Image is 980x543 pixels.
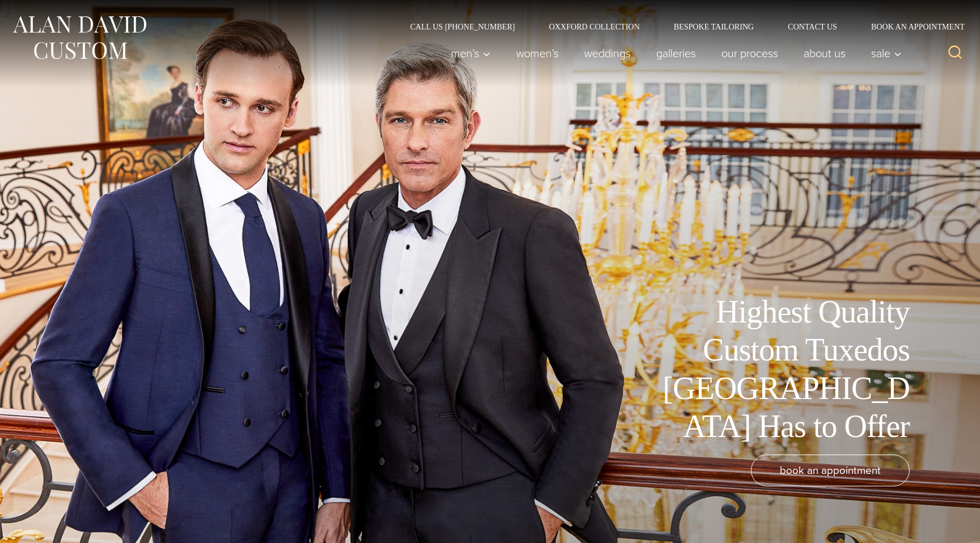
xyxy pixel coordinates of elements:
span: Men’s [451,48,491,59]
nav: Secondary Navigation [393,23,969,31]
a: Women’s [504,42,572,65]
a: Bespoke Tailoring [657,23,771,31]
button: View Search Form [941,40,969,67]
span: Sale [871,48,902,59]
a: Our Process [709,42,791,65]
a: Book an Appointment [854,23,969,31]
a: book an appointment [751,455,910,486]
h1: Highest Quality Custom Tuxedos [GEOGRAPHIC_DATA] Has to Offer [654,293,910,446]
a: Galleries [644,42,709,65]
span: book an appointment [780,462,881,478]
a: Contact Us [771,23,854,31]
a: Oxxford Collection [532,23,657,31]
a: Call Us [PHONE_NUMBER] [393,23,532,31]
nav: Primary Navigation [438,42,908,65]
a: About Us [791,42,859,65]
img: Alan David Custom [11,12,147,63]
a: weddings [572,42,644,65]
